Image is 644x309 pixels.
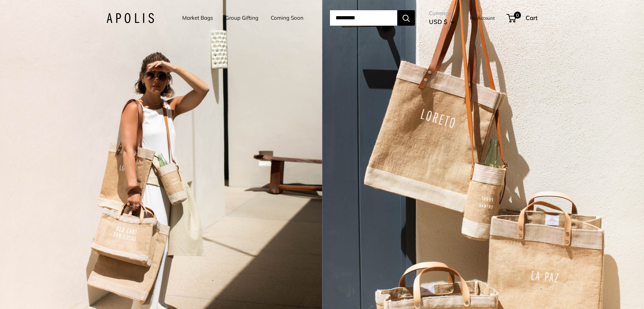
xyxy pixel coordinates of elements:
[106,13,154,23] img: Apolis
[526,14,538,21] span: Cart
[182,13,213,23] a: Market Bags
[429,18,447,25] span: USD $
[429,16,455,27] button: USD $
[470,14,495,22] a: My Account
[507,12,538,24] a: 0 Cart
[429,8,455,18] span: Currency
[330,10,397,26] input: Search...
[397,10,415,26] button: Search
[514,12,521,19] span: 0
[271,13,303,23] a: Coming Soon
[225,13,258,23] a: Group Gifting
